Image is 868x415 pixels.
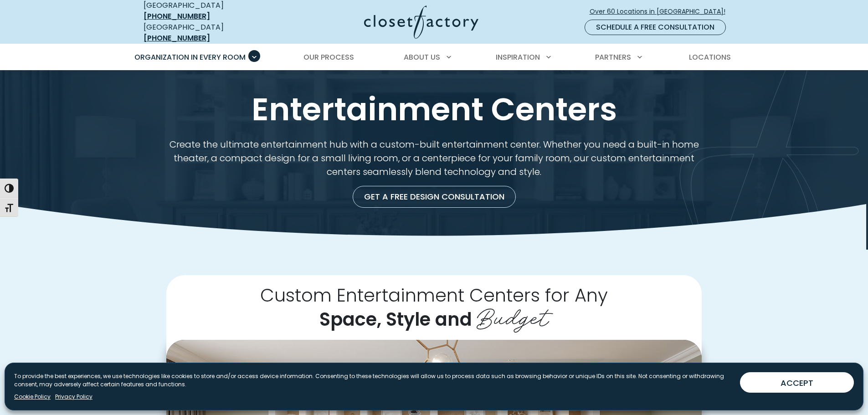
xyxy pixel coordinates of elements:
img: Closet Factory Logo [364,5,478,39]
h1: Entertainment Centers [142,92,727,127]
a: [PHONE_NUMBER] [144,33,210,43]
a: [PHONE_NUMBER] [144,11,210,21]
p: To provide the best experiences, we use technologies like cookies to store and/or access device i... [14,372,733,389]
span: Inspiration [496,52,540,62]
span: Organization in Every Room [134,52,246,62]
span: Budget [477,297,549,333]
span: Our Process [303,52,354,62]
a: Over 60 Locations in [GEOGRAPHIC_DATA]! [589,4,733,20]
span: Over 60 Locations in [GEOGRAPHIC_DATA]! [590,7,733,16]
span: About Us [404,52,440,62]
a: Cookie Policy [14,393,51,401]
nav: Primary Menu [128,45,740,70]
span: Locations [689,52,731,62]
a: Privacy Policy [55,393,92,401]
span: Partners [595,52,631,62]
p: Create the ultimate entertainment hub with a custom-built entertainment center. Whether you need ... [166,138,702,179]
span: Custom Entertainment Centers for Any [260,282,608,308]
button: ACCEPT [740,372,854,393]
span: Space, Style and [319,307,472,332]
a: Schedule a Free Consultation [585,20,726,35]
div: [GEOGRAPHIC_DATA] [144,22,276,44]
a: Get a Free Design Consultation [353,186,516,208]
